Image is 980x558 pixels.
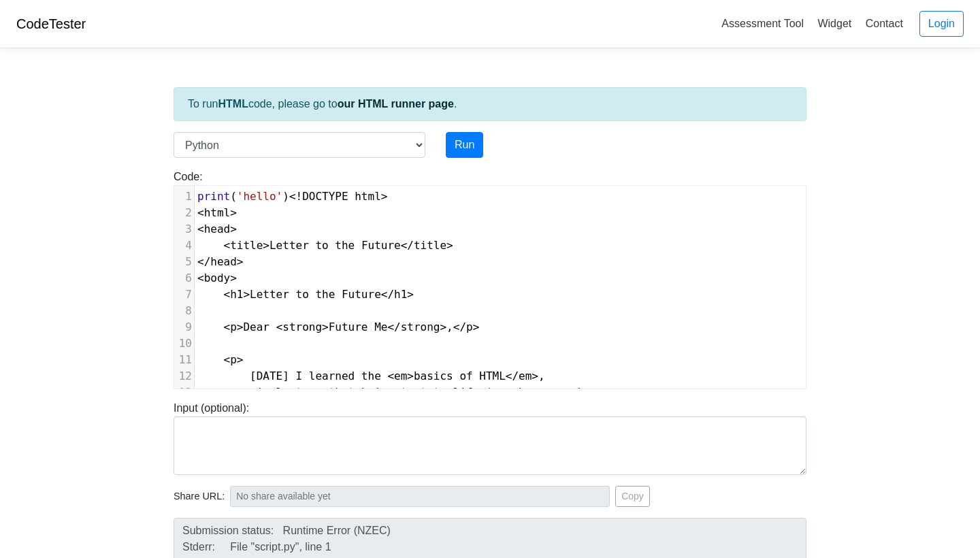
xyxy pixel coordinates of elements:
span: > [237,321,244,333]
span: 'hello' [237,190,282,203]
span: to [315,239,328,252]
div: 11 [174,352,194,368]
span: Future [342,288,381,301]
span: > [381,190,388,203]
span: < [197,206,204,219]
span: of [459,370,472,382]
span: to [434,386,446,399]
span: Dear [243,321,269,333]
span: the [361,370,381,382]
span: < [571,386,578,399]
div: 4 [174,237,194,254]
span: </ [401,239,414,252]
div: 5 [174,254,194,270]
div: 2 [174,205,194,221]
span: basics [414,370,453,382]
div: To run code, please go to . [174,87,806,121]
span: Future [329,321,368,333]
div: 9 [174,319,194,335]
span: p [230,353,237,366]
span: html [204,206,231,219]
span: </ [387,321,400,333]
span: strong [282,321,322,333]
span: browser [519,386,564,399]
span: > [237,353,244,366]
span: in [486,386,499,399]
span: p [466,321,473,333]
span: < [224,321,231,333]
span: the [315,288,335,301]
span: . [197,386,598,399]
span: > [263,239,269,252]
span: > [446,239,453,252]
span: head [204,223,231,235]
span: [DATE] [250,370,289,382]
div: 3 [174,221,194,237]
span: </ [453,321,466,333]
span: > [230,206,237,219]
span: > [591,386,598,399]
span: , [197,370,545,382]
div: 10 [174,335,194,352]
span: strong [401,321,440,333]
span: > [473,321,480,333]
div: 7 [174,286,194,303]
span: </ [197,255,210,268]
a: Assessment Tool [716,12,809,35]
div: 6 [174,270,194,286]
span: print [197,190,230,203]
span: > [322,321,329,333]
span: > [243,288,250,301]
span: > [407,370,414,382]
span: that [329,386,355,399]
span: a [506,386,512,399]
span: h1 [230,288,243,301]
span: > [407,288,414,301]
span: Share URL: [174,489,225,504]
span: learned [309,370,355,382]
span: bring [361,386,394,399]
span: > [237,255,244,268]
span: < [276,321,283,333]
span: body [204,272,231,284]
a: Contact [860,12,909,35]
div: 12 [174,368,194,384]
span: tags [296,386,323,399]
span: > [532,370,538,382]
span: to [296,288,309,301]
span: > [440,321,446,333]
div: 8 [174,303,194,319]
span: text [401,386,427,399]
span: title [230,239,263,252]
span: </ [381,288,394,301]
span: simple [250,386,289,399]
span: h1 [394,288,407,301]
button: Run [446,132,483,158]
span: </ [506,370,519,382]
input: No share available yet [230,486,610,507]
div: 13 [174,384,194,401]
span: < [197,223,204,235]
span: html [355,190,381,203]
span: life [453,386,480,399]
a: our HTML runner page [338,98,454,110]
a: Login [919,11,964,37]
span: em [394,370,407,382]
span: Letter [250,288,289,301]
div: 1 [174,188,194,205]
span: Future [361,239,401,252]
span: < [224,353,231,366]
span: em [519,370,532,382]
div: Code: [163,169,817,389]
span: Me [374,321,387,333]
span: > [230,272,237,284]
span: the [335,239,355,252]
span: I [296,370,303,382]
span: > [230,223,237,235]
span: <! [289,190,302,203]
span: , [197,321,479,333]
a: Widget [812,12,857,35]
span: br [578,386,591,399]
span: head [210,255,237,268]
div: Input (optional): [163,400,817,475]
